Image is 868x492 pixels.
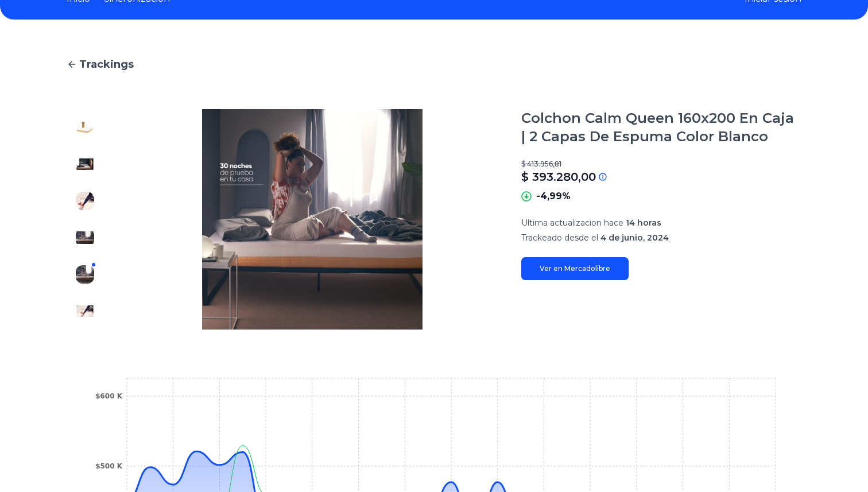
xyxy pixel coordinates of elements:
p: -4,99% [536,189,571,203]
p: $ 393.280,00 [521,169,596,185]
span: 14 horas [626,218,661,228]
img: Colchon Calm Queen 160x200 En Caja | 2 Capas De Espuma Color Blanco [126,109,498,330]
span: 4 de junio, 2024 [600,233,669,243]
a: Ver en Mercadolibre [521,257,629,280]
p: $ 413.956,81 [521,160,801,169]
img: Colchon Calm Queen 160x200 En Caja | 2 Capas De Espuma Color Blanco [76,192,94,210]
span: Trackeado desde el [521,233,598,243]
span: Ultima actualizacion hace [521,218,623,228]
img: Colchon Calm Queen 160x200 En Caja | 2 Capas De Espuma Color Blanco [76,302,94,320]
span: Trackings [79,56,134,72]
a: Trackings [67,56,801,72]
img: Colchon Calm Queen 160x200 En Caja | 2 Capas De Espuma Color Blanco [76,228,94,247]
img: Colchon Calm Queen 160x200 En Caja | 2 Capas De Espuma Color Blanco [76,155,94,173]
h1: Colchon Calm Queen 160x200 En Caja | 2 Capas De Espuma Color Blanco [521,109,801,146]
tspan: $500 K [95,462,123,470]
img: Colchon Calm Queen 160x200 En Caja | 2 Capas De Espuma Color Blanco [76,118,94,137]
img: Colchon Calm Queen 160x200 En Caja | 2 Capas De Espuma Color Blanco [76,265,94,284]
tspan: $600 K [95,392,123,400]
